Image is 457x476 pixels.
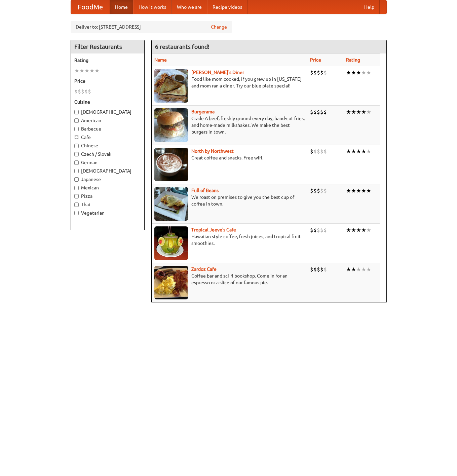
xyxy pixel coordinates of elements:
[88,88,91,95] li: $
[74,186,79,190] input: Mexican
[313,148,317,155] li: $
[74,169,79,173] input: [DEMOGRAPHIC_DATA]
[154,194,305,207] p: We roast on premises to give you the best cup of coffee in town.
[154,57,167,63] a: Name
[74,201,141,208] label: Thai
[366,187,371,194] li: ★
[323,148,327,155] li: $
[74,152,79,156] input: Czech / Slovak
[154,187,188,221] img: beans.jpg
[310,57,321,63] a: Price
[71,0,110,14] a: FoodMe
[310,187,313,194] li: $
[310,266,313,273] li: $
[74,184,141,191] label: Mexican
[74,168,141,174] label: [DEMOGRAPHIC_DATA]
[207,0,247,14] a: Recipe videos
[74,144,79,148] input: Chinese
[74,211,79,215] input: Vegetarian
[74,117,141,124] label: American
[356,226,361,234] li: ★
[317,266,320,273] li: $
[154,76,305,89] p: Food like mom cooked, if you grew up in [US_STATE] and mom ran a diner. Try our blue plate special!
[361,187,366,194] li: ★
[351,187,356,194] li: ★
[320,226,323,234] li: $
[154,272,305,286] p: Coffee bar and sci-fi bookshop. Come in for an espresso or a slice of our famous pie.
[191,266,217,272] b: Zardoz Cafe
[74,109,141,115] label: [DEMOGRAPHIC_DATA]
[346,148,351,155] li: ★
[323,226,327,234] li: $
[356,69,361,76] li: ★
[74,210,141,216] label: Vegetarian
[79,67,84,74] li: ★
[323,187,327,194] li: $
[74,67,79,74] li: ★
[154,226,188,260] img: jeeves.jpg
[89,67,94,74] li: ★
[94,67,100,74] li: ★
[191,109,215,114] a: Burgerama
[154,154,305,161] p: Great coffee and snacks. Free wifi.
[359,0,380,14] a: Help
[155,43,210,50] ng-pluralize: 6 restaurants found!
[313,187,317,194] li: $
[351,108,356,116] li: ★
[74,88,78,95] li: $
[191,70,244,75] a: [PERSON_NAME]'s Diner
[74,118,79,123] input: American
[317,108,320,116] li: $
[317,187,320,194] li: $
[320,187,323,194] li: $
[81,88,84,95] li: $
[366,108,371,116] li: ★
[366,69,371,76] li: ★
[323,69,327,76] li: $
[74,193,141,199] label: Pizza
[154,266,188,299] img: zardoz.jpg
[154,115,305,135] p: Grade A beef, freshly ground every day, hand-cut fries, and home-made milkshakes. We make the bes...
[74,194,79,198] input: Pizza
[74,177,79,182] input: Japanese
[84,67,89,74] li: ★
[191,227,236,232] a: Tropical Jeeve's Cafe
[310,226,313,234] li: $
[191,188,219,193] a: Full of Beans
[346,69,351,76] li: ★
[346,226,351,234] li: ★
[84,88,88,95] li: $
[74,151,141,157] label: Czech / Slovak
[320,108,323,116] li: $
[74,159,141,166] label: German
[172,0,207,14] a: Who we are
[313,266,317,273] li: $
[154,233,305,247] p: Hawaiian style coffee, fresh juices, and tropical fruit smoothies.
[74,160,79,165] input: German
[74,134,141,141] label: Cafe
[74,142,141,149] label: Chinese
[346,187,351,194] li: ★
[74,99,141,105] h5: Cuisine
[154,148,188,181] img: north.jpg
[310,148,313,155] li: $
[154,69,188,103] img: sallys.jpg
[317,226,320,234] li: $
[351,226,356,234] li: ★
[313,108,317,116] li: $
[351,266,356,273] li: ★
[346,57,360,63] a: Rating
[356,187,361,194] li: ★
[191,148,234,154] a: North by Northwest
[154,108,188,142] img: burgerama.jpg
[317,69,320,76] li: $
[356,148,361,155] li: ★
[74,57,141,64] h5: Rating
[74,110,79,114] input: [DEMOGRAPHIC_DATA]
[74,203,79,207] input: Thai
[310,69,313,76] li: $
